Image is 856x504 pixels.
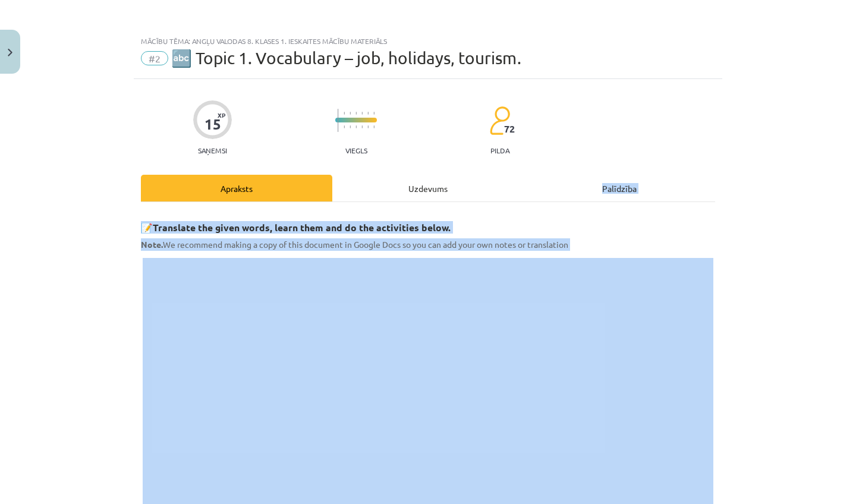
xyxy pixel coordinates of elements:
div: Palīdzība [524,175,715,201]
b: Translate the given words, learn them and do the activities below. [153,221,451,234]
img: icon-short-line-57e1e144782c952c97e751825c79c345078a6d821885a25fce030b3d8c18986b.svg [361,125,363,128]
img: icon-short-line-57e1e144782c952c97e751825c79c345078a6d821885a25fce030b3d8c18986b.svg [373,125,374,128]
span: 🔤 Topic 1. Vocabulary – job, holidays, tourism. [171,48,521,68]
img: icon-short-line-57e1e144782c952c97e751825c79c345078a6d821885a25fce030b3d8c18986b.svg [350,125,351,128]
img: icon-short-line-57e1e144782c952c97e751825c79c345078a6d821885a25fce030b3d8c18986b.svg [367,112,369,115]
img: icon-short-line-57e1e144782c952c97e751825c79c345078a6d821885a25fce030b3d8c18986b.svg [344,125,345,128]
p: pilda [490,146,509,155]
div: Apraksts [141,175,332,201]
p: Viegls [345,146,367,155]
strong: Note. [141,239,163,250]
p: Saņemsi [193,146,232,155]
div: 15 [204,116,221,133]
span: We recommend making a copy of this document in Google Docs so you can add your own notes or trans... [141,239,568,250]
span: 72 [504,124,515,134]
span: XP [218,112,225,118]
img: icon-close-lesson-0947bae3869378f0d4975bcd49f059093ad1ed9edebbc8119c70593378902aed.svg [8,49,12,56]
div: Mācību tēma: Angļu valodas 8. klases 1. ieskaites mācību materiāls [141,37,715,45]
img: icon-short-line-57e1e144782c952c97e751825c79c345078a6d821885a25fce030b3d8c18986b.svg [373,112,374,115]
img: students-c634bb4e5e11cddfef0936a35e636f08e4e9abd3cc4e673bd6f9a4125e45ecb1.svg [489,106,510,136]
span: #2 [141,51,168,65]
img: icon-short-line-57e1e144782c952c97e751825c79c345078a6d821885a25fce030b3d8c18986b.svg [344,112,345,115]
img: icon-short-line-57e1e144782c952c97e751825c79c345078a6d821885a25fce030b3d8c18986b.svg [355,125,357,128]
img: icon-long-line-d9ea69661e0d244f92f715978eff75569469978d946b2353a9bb055b3ed8787d.svg [338,109,339,132]
img: icon-short-line-57e1e144782c952c97e751825c79c345078a6d821885a25fce030b3d8c18986b.svg [355,112,357,115]
img: icon-short-line-57e1e144782c952c97e751825c79c345078a6d821885a25fce030b3d8c18986b.svg [367,125,369,128]
img: icon-short-line-57e1e144782c952c97e751825c79c345078a6d821885a25fce030b3d8c18986b.svg [350,112,351,115]
img: icon-short-line-57e1e144782c952c97e751825c79c345078a6d821885a25fce030b3d8c18986b.svg [361,112,363,115]
div: Uzdevums [332,175,524,201]
h3: 📝 [141,213,715,235]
